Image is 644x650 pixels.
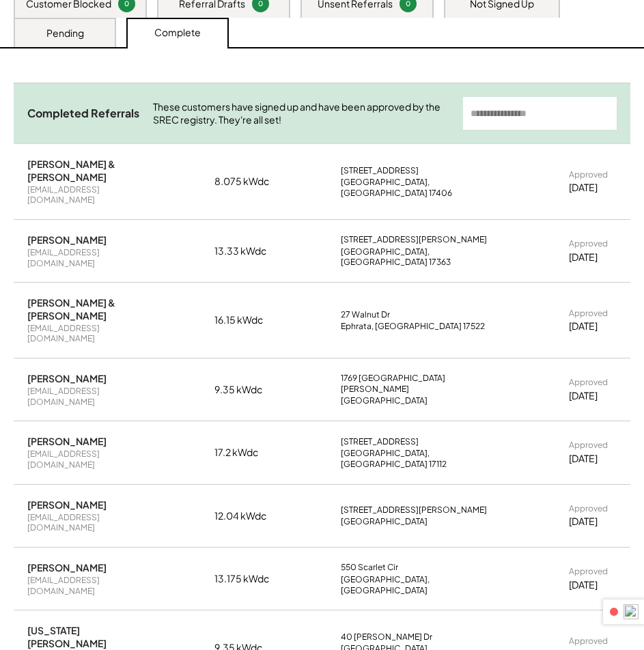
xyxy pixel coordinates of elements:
[27,234,107,246] div: [PERSON_NAME]
[27,296,157,321] div: [PERSON_NAME] & [PERSON_NAME]
[27,561,107,574] div: [PERSON_NAME]
[214,313,283,327] div: 16.15 kWdc
[569,181,598,195] div: [DATE]
[569,636,608,647] div: Approved
[569,566,608,577] div: Approved
[569,503,608,514] div: Approved
[341,321,485,332] div: Ephrata, [GEOGRAPHIC_DATA] 17522
[27,449,157,470] div: [EMAIL_ADDRESS][DOMAIN_NAME]
[569,578,598,592] div: [DATE]
[341,373,512,394] div: 1769 [GEOGRAPHIC_DATA][PERSON_NAME]
[341,574,512,595] div: [GEOGRAPHIC_DATA], [GEOGRAPHIC_DATA]
[27,498,107,511] div: [PERSON_NAME]
[569,377,608,388] div: Approved
[341,436,419,447] div: [STREET_ADDRESS]
[569,440,608,451] div: Approved
[214,572,283,586] div: 13.175 kWdc
[27,247,157,268] div: [EMAIL_ADDRESS][DOMAIN_NAME]
[27,107,139,121] div: Completed Referrals
[214,509,283,523] div: 12.04 kWdc
[27,435,107,447] div: [PERSON_NAME]
[341,165,419,176] div: [STREET_ADDRESS]
[27,372,107,384] div: [PERSON_NAME]
[341,395,428,406] div: [GEOGRAPHIC_DATA]
[27,323,157,344] div: [EMAIL_ADDRESS][DOMAIN_NAME]
[341,246,512,268] div: [GEOGRAPHIC_DATA], [GEOGRAPHIC_DATA] 17363
[27,512,157,533] div: [EMAIL_ADDRESS][DOMAIN_NAME]
[341,234,487,245] div: [STREET_ADDRESS][PERSON_NAME]
[341,632,432,642] div: 40 [PERSON_NAME] Dr
[214,244,283,258] div: 13.33 kWdc
[569,308,608,319] div: Approved
[214,383,283,397] div: 9.35 kWdc
[569,169,608,180] div: Approved
[569,251,598,264] div: [DATE]
[341,562,398,573] div: 550 Scarlet Cir
[341,448,512,469] div: [GEOGRAPHIC_DATA], [GEOGRAPHIC_DATA] 17112
[214,175,283,188] div: 8.075 kWdc
[341,516,428,527] div: [GEOGRAPHIC_DATA]
[341,505,487,515] div: [STREET_ADDRESS][PERSON_NAME]
[27,575,157,596] div: [EMAIL_ADDRESS][DOMAIN_NAME]
[569,452,598,466] div: [DATE]
[569,320,598,333] div: [DATE]
[569,389,598,403] div: [DATE]
[569,515,598,528] div: [DATE]
[27,386,157,407] div: [EMAIL_ADDRESS][DOMAIN_NAME]
[569,238,608,249] div: Approved
[341,177,512,198] div: [GEOGRAPHIC_DATA], [GEOGRAPHIC_DATA] 17406
[341,309,390,320] div: 27 Walnut Dr
[46,27,84,40] div: Pending
[27,624,157,649] div: [US_STATE][PERSON_NAME]
[154,26,201,40] div: Complete
[27,158,157,182] div: [PERSON_NAME] & [PERSON_NAME]
[27,184,157,206] div: [EMAIL_ADDRESS][DOMAIN_NAME]
[214,446,283,460] div: 17.2 kWdc
[153,100,449,127] div: These customers have signed up and have been approved by the SREC registry. They're all set!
